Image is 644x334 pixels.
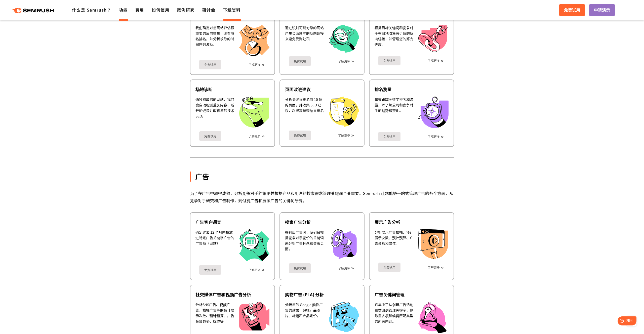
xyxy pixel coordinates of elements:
[239,25,269,56] img: 反向链接分析
[190,190,453,203] font: 为了在广告中取得成效，分析竞争对手的策略并根据产品和用户的搜索需求管理关键词至关重要。Semrush 让您能够一站式管理广告的各个方面，从竞争对手研究和广告制作，到付费广告和展示广告的关键词研究。
[249,62,261,67] font: 了解更多
[285,302,323,318] font: 分析您的 Google 购物广告的效果，包括产品图片、标题和产品定价。
[199,265,221,275] a: 免费试用
[199,131,221,141] a: 免费试用
[378,56,400,65] a: 免费试用
[285,291,324,298] font: 购物广告 (PLA) 分析
[338,59,350,63] a: 了解更多
[202,7,216,13] a: 研讨会
[329,302,359,332] img: 购物广告 (PLA) 分析
[428,59,440,62] a: 了解更多
[383,58,395,63] font: 免费试用
[338,133,350,137] font: 了解更多
[599,314,638,328] iframe: 帮助小部件启动器
[249,63,261,66] a: 了解更多
[294,133,306,137] font: 免费试用
[338,266,350,270] font: 了解更多
[594,7,610,13] font: 申请演示
[375,291,405,298] font: 广告关键词管理
[195,172,209,182] font: 广告
[375,302,413,324] font: 它集中了从创建广告活动和群组到管理关键字、删除重复项和编辑匹配类型的所有内容。
[249,134,261,138] font: 了解更多
[195,302,234,324] font: 分析SNS广告、视频广告、横幅广告等的预计展示次数、预计预算、广告金额趋势、媒体等
[285,86,311,92] font: 页面改进建议
[338,266,350,270] a: 了解更多
[383,265,395,269] font: 免费试用
[249,268,261,272] a: 了解更多
[375,230,413,246] font: 分析展示广告横幅、预计展示次数、预计预算、广告金额和媒体。
[204,268,216,272] font: 免费试用
[223,7,241,13] a: 下载资料
[418,25,449,52] img: 获取反向链接
[338,134,350,137] a: 了解更多
[195,219,221,225] font: 广告客户调查
[195,25,234,47] font: 我们确定对您网站评估很重要的反向链接，调查域名排名，并分析获取的时间序列波动。
[375,86,392,92] font: 排名测量
[418,229,448,259] img: 展示广告分析
[329,97,359,127] img: 页面改进建议
[418,97,449,128] img: 排名测量
[564,7,580,13] font: 免费试用
[204,134,216,138] font: 免费试用
[428,58,440,63] font: 了解更多
[285,230,324,251] font: 在列出广告时，我们会根据竞争对手竞价的关键词来分析广告标题和登录页面。
[289,263,311,273] a: 免费试用
[249,134,261,138] a: 了解更多
[195,291,251,298] font: 社交媒体广告和视频广告分析
[195,97,234,118] font: 通过抓取您的网站，我们会自动检测重复内容、断开的链接并改善您的技术 SEO。
[383,134,395,139] font: 免费试用
[239,302,269,330] img: 社交媒体广告和视频广告分析
[289,56,311,66] a: 免费试用
[204,62,216,67] font: 免费试用
[119,7,128,13] a: 功能
[195,86,213,92] font: 场地诊断
[375,97,413,113] font: 每天跟踪关键字排名和流量，以了解公司和竞争对手的趋势和变化。
[289,131,311,140] a: 免费试用
[285,97,324,113] font: 分析关键词排名前 10 位的页面，并收集 SEO 建议，以提高搜索结果排名
[418,302,447,333] img: 广告关键词管理
[589,4,615,16] a: 申请演示
[195,230,234,246] font: 确定过去 12 个月内投放过特定广告关键字广告的广告商（网站）
[285,219,311,225] font: 搜索广告分析
[428,135,440,138] a: 了解更多
[294,59,306,63] font: 免费试用
[329,25,359,53] img: 反向链接审核
[199,60,221,69] a: 免费试用
[375,25,413,47] font: 根据目标关键词和竞争对手有效地收集有价值的反向链接，并管理您的努力进度。
[329,229,359,260] img: 搜索广告分析
[135,7,144,13] a: 费用
[428,265,440,269] font: 了解更多
[378,132,400,141] a: 免费试用
[239,97,269,128] img: 场地诊断
[239,229,269,261] img: 广告客户调查
[152,7,169,13] a: 如何使用
[378,263,400,272] a: 免费试用
[177,7,194,13] a: 案例研究
[294,266,306,270] font: 免费试用
[559,4,585,16] a: 免费试用
[285,25,324,41] font: 通过识别可能对您的网站产生负面影响的反向链接来避免受到处罚
[375,219,400,225] font: 展示广告分析
[428,266,440,269] a: 了解更多
[72,7,111,13] a: 什么是 Semrush？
